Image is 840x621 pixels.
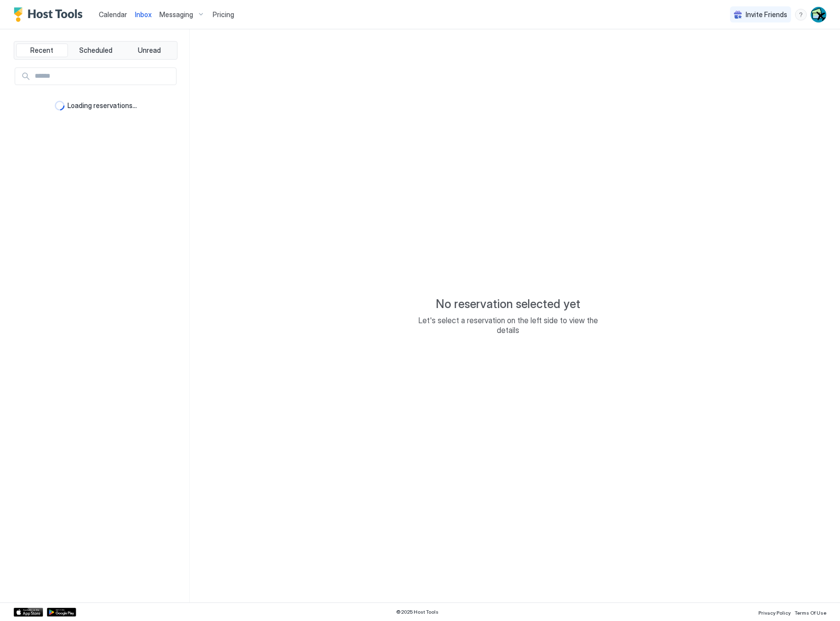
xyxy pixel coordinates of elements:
div: menu [795,9,807,21]
a: Calendar [99,9,127,20]
span: Unread [138,46,161,55]
a: Terms Of Use [795,607,826,617]
button: Scheduled [70,44,122,57]
a: Host Tools Logo [14,7,87,22]
span: Calendar [99,10,127,19]
div: tab-group [14,41,177,60]
span: Recent [30,46,53,55]
div: loading [55,101,65,111]
span: Invite Friends [746,10,787,19]
button: Recent [16,44,68,57]
span: No reservation selected yet [436,297,580,311]
span: Privacy Policy [758,610,791,616]
a: Inbox [135,9,152,20]
input: Input Field [31,68,176,85]
span: © 2025 Host Tools [396,609,439,615]
span: Loading reservations... [67,101,137,110]
span: Let's select a reservation on the left side to view the details [410,315,606,335]
span: Inbox [135,10,152,19]
button: Unread [123,44,175,57]
span: Scheduled [79,46,112,55]
div: User profile [811,7,826,22]
a: App Store [14,608,43,617]
span: Pricing [213,10,234,19]
span: Terms Of Use [795,610,826,616]
a: Privacy Policy [758,607,791,617]
span: Messaging [159,10,193,19]
a: Google Play Store [47,608,76,617]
